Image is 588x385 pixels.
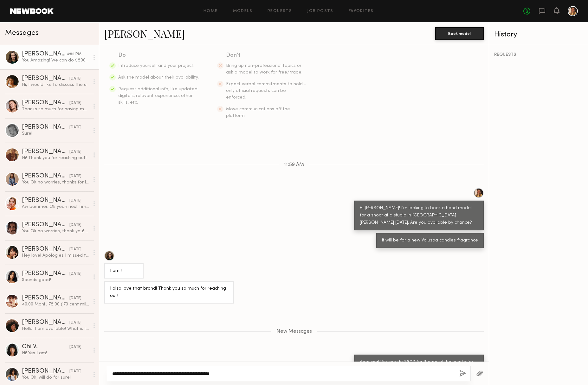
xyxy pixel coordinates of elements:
div: [DATE] [69,76,81,82]
div: Thanks so much for having me!! :) Address: [PERSON_NAME] [STREET_ADDRESS][PERSON_NAME] [22,106,89,112]
div: Hi, I would like to discuss the usage of images in Target. Please give me a call at [PHONE_NUMBER... [22,82,89,88]
div: REQUESTS [494,53,583,57]
div: [DATE] [69,369,81,375]
div: Sounds good! [22,277,89,283]
span: Messages [5,29,39,37]
span: 11:59 AM [284,162,304,168]
div: Hi! Yes I am! [22,350,89,356]
div: [DATE] [69,271,81,277]
span: Move communications off the platform. [226,107,290,118]
div: Don’t [226,51,307,60]
div: [DATE] [69,222,81,228]
div: [DATE] [69,295,81,301]
div: [PERSON_NAME] [22,368,69,375]
a: Book model [435,30,484,36]
div: [DATE] [69,344,81,350]
div: [PERSON_NAME] [22,100,69,106]
div: [PERSON_NAME] [22,124,69,131]
div: [PERSON_NAME] [22,319,69,326]
div: [PERSON_NAME] [22,197,69,204]
span: Expect verbal commitments to hold - only official requests can be enforced. [226,82,306,99]
a: Job Posts [307,9,333,13]
span: Ask the model about their availability. [118,75,199,80]
div: You: Amazing! We can do $800 for the day if that works for you? Will be around 6 hours total. [22,57,89,63]
div: [PERSON_NAME] [22,222,69,228]
div: [PERSON_NAME] [22,295,69,301]
div: [DATE] [69,320,81,326]
div: [DATE] [69,247,81,253]
div: [PERSON_NAME] [22,75,69,82]
div: Amazing! We can do $800 for the day if that works for you? Will be around 6 hours total. [360,359,478,373]
div: 4:56 PM [67,51,81,57]
div: I am ! [110,267,138,275]
button: Book model [435,27,484,40]
div: You: Ok no worries, thank you! Will take a look and keep you posted on the next one :) [22,228,89,234]
div: Hey love! Apologies I missed this but please keep me in mind for future projects 🫶🏽✨ [22,253,89,259]
div: Sure! [22,131,89,137]
a: Favorites [349,9,374,13]
a: Requests [268,9,292,13]
div: [PERSON_NAME] [22,51,67,57]
div: Do [118,51,199,60]
div: Hi [PERSON_NAME]! I'm looking to book a hand model for a shoot at a studio in [GEOGRAPHIC_DATA][P... [360,205,478,227]
div: [DATE] [69,125,81,131]
span: New Messages [276,329,312,334]
span: Bring up non-professional topics or ask a model to work for free/trade. [226,64,302,74]
div: You: Ok, will do for sure! [22,375,89,381]
div: Hi! Thank you for reaching out! I believe I am available, however I am on hold for one thing with... [22,155,89,161]
div: Chi V. [22,344,69,350]
div: History [494,31,583,38]
div: You: Ok no worries, thanks for letting me know! Next time :) [22,179,89,185]
div: [DATE] [69,198,81,204]
a: Models [233,9,252,13]
div: [PERSON_NAME] [22,271,69,277]
div: [PERSON_NAME] [22,149,69,155]
span: Request additional info, like updated digitals, relevant experience, other skills, etc. [118,87,197,105]
div: [DATE] [69,173,81,179]
div: it will be for a new Voluspa candles fragrance [382,237,478,244]
span: Introduce yourself and your project. [118,64,194,68]
div: [PERSON_NAME] [22,173,69,179]
a: [PERSON_NAME] [104,27,185,40]
div: Aw bummer. Ok yeah next time please! [22,204,89,210]
a: Home [204,9,218,13]
div: 40.00 Mani , 78.00 (.70 cent mile ) Thank you! Love you x [22,301,89,307]
div: [DATE] [69,100,81,106]
div: [DATE] [69,149,81,155]
div: I also love that brand! Thank you so much for reaching out! [110,285,228,300]
div: [PERSON_NAME] [22,246,69,253]
div: Hello! I am available! What is the rate for the shoot? [22,326,89,332]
